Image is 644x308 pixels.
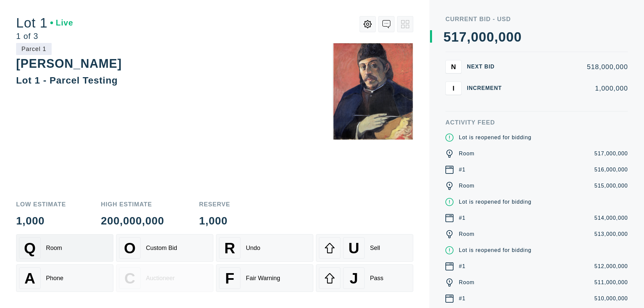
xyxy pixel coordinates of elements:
[445,60,462,73] button: N
[513,63,628,70] div: 518,000,000
[451,63,456,70] span: N
[224,240,235,257] span: R
[16,215,66,226] div: 1,000
[459,295,466,303] div: #1
[594,230,628,238] div: 513,000,000
[316,234,413,262] button: USell
[467,30,471,164] div: ,
[594,295,628,303] div: 510,000,000
[445,16,628,22] div: Current Bid - USD
[494,30,498,164] div: ,
[199,201,230,207] div: Reserve
[101,201,164,207] div: High Estimate
[459,30,467,44] div: 7
[459,230,475,238] div: Room
[246,275,280,282] div: Fair Warning
[459,198,531,206] div: Lot is reopened for bidding
[16,201,66,207] div: Low Estimate
[467,86,507,91] div: Increment
[46,245,62,252] div: Room
[459,182,475,190] div: Room
[348,240,359,257] span: U
[16,57,122,70] div: [PERSON_NAME]
[101,215,164,226] div: 200,000,000
[24,240,36,257] span: Q
[594,278,628,287] div: 511,000,000
[459,134,531,142] div: Lot is reopened for bidding
[594,182,628,190] div: 515,000,000
[370,275,383,282] div: Pass
[594,262,628,270] div: 512,000,000
[16,234,113,262] button: QRoom
[486,30,494,44] div: 0
[216,264,313,292] button: FFair Warning
[124,270,135,287] span: C
[216,234,313,262] button: RUndo
[146,245,177,252] div: Custom Bid
[594,166,628,174] div: 516,000,000
[459,150,475,158] div: Room
[459,166,466,174] div: #1
[506,30,514,44] div: 0
[514,30,522,44] div: 0
[116,264,213,292] button: CAuctioneer
[316,264,413,292] button: JPass
[124,240,136,257] span: O
[459,246,531,254] div: Lot is reopened for bidding
[445,119,628,125] div: Activity Feed
[452,84,454,92] span: I
[16,32,73,40] div: 1 of 3
[116,234,213,262] button: OCustom Bid
[46,275,63,282] div: Phone
[467,64,507,69] div: Next Bid
[24,270,35,287] span: A
[459,262,466,270] div: #1
[16,16,73,30] div: Lot 1
[50,19,73,27] div: Live
[479,30,486,44] div: 0
[459,214,466,222] div: #1
[594,214,628,222] div: 514,000,000
[350,270,358,287] span: J
[370,245,380,252] div: Sell
[199,215,230,226] div: 1,000
[471,30,479,44] div: 0
[451,30,459,44] div: 1
[513,85,628,92] div: 1,000,000
[594,150,628,158] div: 517,000,000
[498,30,506,44] div: 0
[225,270,234,287] span: F
[445,82,462,95] button: I
[146,275,175,282] div: Auctioneer
[16,75,118,86] div: Lot 1 - Parcel Testing
[16,264,113,292] button: APhone
[16,43,52,55] div: Parcel 1
[459,278,475,287] div: Room
[443,30,451,44] div: 5
[246,245,260,252] div: Undo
